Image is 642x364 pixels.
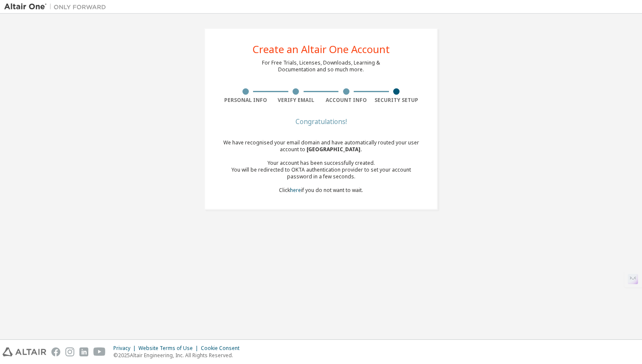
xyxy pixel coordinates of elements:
img: instagram.svg [65,347,74,356]
p: © 2025 Altair Engineering, Inc. All Rights Reserved. [113,352,245,359]
div: Your account has been successfully created. [220,160,422,166]
div: Verify Email [271,97,321,104]
a: here [290,186,301,194]
div: Website Terms of Use [138,345,201,352]
span: [GEOGRAPHIC_DATA] . [307,146,362,153]
div: We have recognised your email domain and have automatically routed your user account to Click if ... [220,139,422,194]
div: You will be redirected to OKTA authentication provider to set your account password in a few seco... [220,166,422,180]
img: facebook.svg [51,347,60,356]
div: Security Setup [372,97,422,104]
div: For Free Trials, Licenses, Downloads, Learning & Documentation and so much more. [262,59,380,73]
div: Personal Info [220,97,271,104]
img: Altair One [4,3,110,11]
div: Cookie Consent [201,345,245,352]
img: altair_logo.svg [3,347,46,356]
img: linkedin.svg [79,347,88,356]
div: Account Info [321,97,372,104]
div: Privacy [113,345,138,352]
img: youtube.svg [93,347,106,356]
div: Create an Altair One Account [253,44,390,54]
div: Congratulations! [220,119,422,124]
